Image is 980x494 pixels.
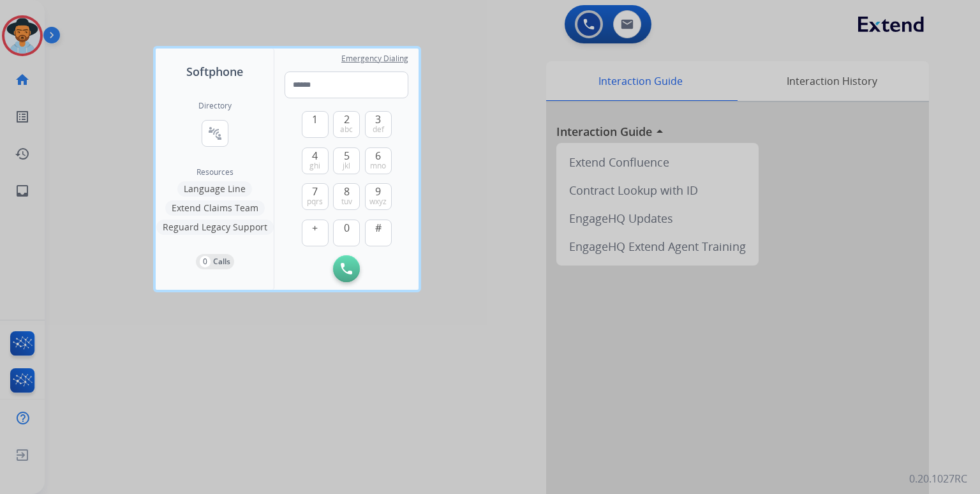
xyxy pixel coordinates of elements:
[309,161,320,171] span: ghi
[344,220,350,236] span: 0
[156,220,274,235] button: Reguard Legacy Support
[333,147,360,174] button: 5jkl
[344,184,350,199] span: 8
[341,54,408,64] span: Emergency Dialing
[341,263,352,274] img: call-button
[307,197,323,207] span: pqrs
[375,220,382,236] span: #
[302,183,329,210] button: 7pqrs
[312,184,318,199] span: 7
[344,148,350,163] span: 5
[365,111,392,138] button: 3def
[200,256,211,267] p: 0
[177,181,252,197] button: Language Line
[302,111,329,138] button: 1
[302,147,329,174] button: 4ghi
[375,112,381,127] span: 3
[369,197,387,207] span: wxyz
[375,184,381,199] span: 9
[333,111,360,138] button: 2abc
[370,161,386,171] span: mno
[196,254,234,269] button: 0Calls
[186,63,243,80] span: Softphone
[373,124,384,135] span: def
[333,220,360,246] button: 0
[198,101,232,111] h2: Directory
[375,148,381,163] span: 6
[365,147,392,174] button: 6mno
[333,183,360,210] button: 8tuv
[207,126,223,141] mat-icon: connect_without_contact
[302,220,329,246] button: +
[909,471,967,486] p: 0.20.1027RC
[365,183,392,210] button: 9wxyz
[312,148,318,163] span: 4
[340,124,353,135] span: abc
[341,197,352,207] span: tuv
[312,112,318,127] span: 1
[343,161,350,171] span: jkl
[365,220,392,246] button: #
[312,220,318,236] span: +
[165,200,265,216] button: Extend Claims Team
[344,112,350,127] span: 2
[197,167,234,177] span: Resources
[213,256,230,267] p: Calls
